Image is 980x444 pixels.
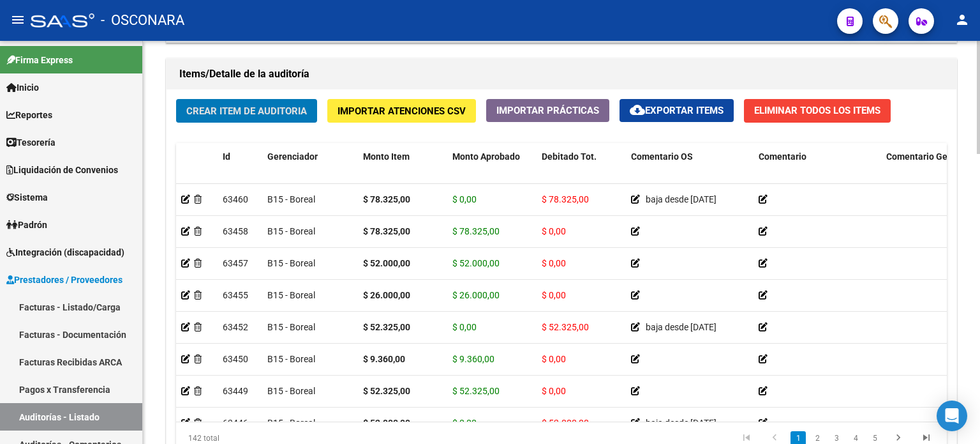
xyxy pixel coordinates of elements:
datatable-header-cell: Monto Item [358,143,447,199]
button: Exportar Items [620,99,734,122]
span: $ 26.000,00 [452,290,500,300]
span: $ 52.000,00 [542,418,589,428]
span: Crear Item de Auditoria [186,105,307,117]
span: 63449 [223,386,248,396]
span: $ 78.325,00 [542,194,589,204]
strong: $ 9.360,00 [363,354,405,364]
span: B15 - Boreal [267,290,315,300]
h1: Items/Detalle de la auditoría [179,64,944,84]
span: baja desde [DATE] [646,322,716,332]
datatable-header-cell: Comentario [754,143,881,199]
span: baja desde [DATE] [646,194,716,204]
datatable-header-cell: Gerenciador [262,143,358,199]
span: Exportar Items [630,105,724,116]
span: $ 78.325,00 [452,226,500,236]
span: Comentario OS [631,151,693,162]
span: B15 - Boreal [267,258,315,268]
span: $ 0,00 [452,418,477,428]
span: B15 - Boreal [267,354,315,364]
strong: $ 52.000,00 [363,418,410,428]
span: $ 0,00 [542,354,566,364]
span: $ 0,00 [452,194,477,204]
button: Crear Item de Auditoria [176,99,317,123]
span: $ 0,00 [542,258,566,268]
span: Reportes [6,108,52,122]
span: $ 52.325,00 [452,386,500,396]
strong: $ 52.325,00 [363,322,410,332]
span: $ 52.000,00 [452,258,500,268]
span: B15 - Boreal [267,194,315,204]
button: Eliminar Todos los Items [744,99,891,123]
span: Id [223,151,230,162]
span: Importar Prácticas [496,105,599,116]
datatable-header-cell: Debitado Tot. [537,143,626,199]
span: Prestadores / Proveedores [6,273,122,287]
span: B15 - Boreal [267,386,315,396]
span: Importar Atenciones CSV [338,105,466,117]
span: 63458 [223,226,248,236]
datatable-header-cell: Monto Aprobado [447,143,537,199]
span: B15 - Boreal [267,226,315,236]
span: B15 - Boreal [267,418,315,428]
span: Monto Aprobado [452,151,520,162]
strong: $ 52.000,00 [363,258,410,268]
mat-icon: cloud_download [630,102,645,118]
span: $ 0,00 [452,322,477,332]
span: Eliminar Todos los Items [754,105,880,116]
span: 63446 [223,418,248,428]
span: Liquidación de Convenios [6,163,118,177]
span: Inicio [6,80,39,95]
span: 63460 [223,194,248,204]
button: Importar Prácticas [486,99,609,122]
datatable-header-cell: Comentario OS [626,143,754,199]
span: 63455 [223,290,248,300]
datatable-header-cell: Id [218,143,262,199]
div: Open Intercom Messenger [937,401,967,431]
span: Monto Item [363,151,410,162]
strong: $ 52.325,00 [363,386,410,396]
span: Tesorería [6,135,56,149]
strong: $ 78.325,00 [363,226,410,236]
span: - OSCONARA [101,6,184,34]
strong: $ 78.325,00 [363,194,410,204]
span: 63457 [223,258,248,268]
span: Comentario [759,151,806,162]
button: Importar Atenciones CSV [327,99,476,123]
span: Debitado Tot. [542,151,597,162]
span: B15 - Boreal [267,322,315,332]
span: Firma Express [6,53,73,67]
span: Padrón [6,218,47,232]
span: Gerenciador [267,151,318,162]
span: baja desde [DATE] [646,418,716,428]
span: $ 0,00 [542,226,566,236]
span: $ 0,00 [542,290,566,300]
span: Integración (discapacidad) [6,245,124,259]
mat-icon: person [954,12,970,27]
span: 63452 [223,322,248,332]
mat-icon: menu [10,12,26,27]
span: $ 9.360,00 [452,354,494,364]
span: $ 0,00 [542,386,566,396]
span: Sistema [6,190,48,204]
span: $ 52.325,00 [542,322,589,332]
span: 63450 [223,354,248,364]
strong: $ 26.000,00 [363,290,410,300]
